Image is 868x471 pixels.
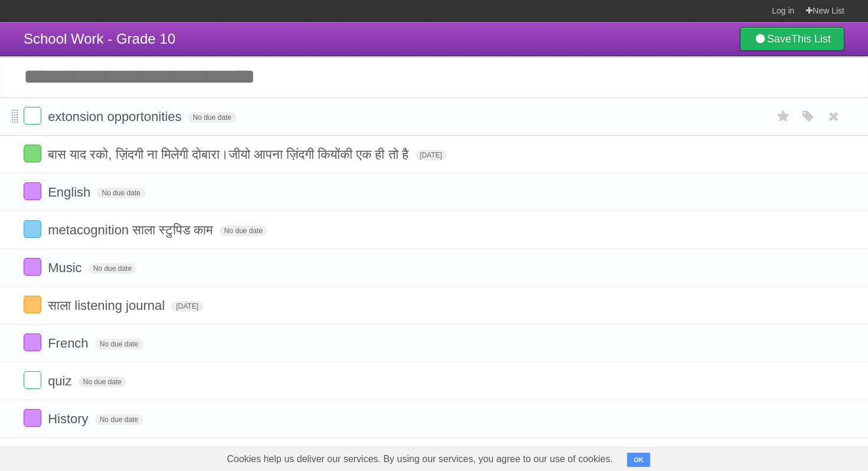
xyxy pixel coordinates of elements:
label: Done [24,220,41,238]
label: Done [24,145,41,162]
span: [DATE] [171,301,203,312]
span: School Work - Grade 10 [24,31,175,47]
span: No due date [95,414,143,425]
span: No due date [89,263,136,274]
span: साला listening journal [48,298,168,313]
span: Music [48,260,84,275]
label: Done [24,258,41,276]
span: Cookies help us deliver our services. By using our services, you agree to our use of cookies. [215,447,625,471]
span: extonsion opportonities [48,109,184,124]
label: Done [24,371,41,389]
label: Done [24,333,41,351]
span: No due date [220,225,267,236]
span: metacognition साला स्टुपिड काम [48,223,216,237]
span: No due date [188,112,236,123]
span: No due date [95,339,143,349]
label: Done [24,409,41,427]
label: Done [24,107,41,125]
label: Done [24,182,41,200]
span: बास याद रको, ज़िंदगी ना मिलेगी दोबारा।जीयो आपना ज़िंदगी कियोंकी एक ही तो है [48,147,412,162]
span: quiz [48,374,74,388]
b: This List [791,33,831,45]
span: [DATE] [415,150,447,161]
a: SaveThis List [740,27,844,51]
label: Done [24,296,41,313]
span: History [48,411,91,426]
span: English [48,185,93,199]
span: No due date [79,377,126,387]
button: OK [627,453,650,467]
span: French [48,336,91,351]
label: Star task [772,107,795,126]
span: No due date [97,188,145,198]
